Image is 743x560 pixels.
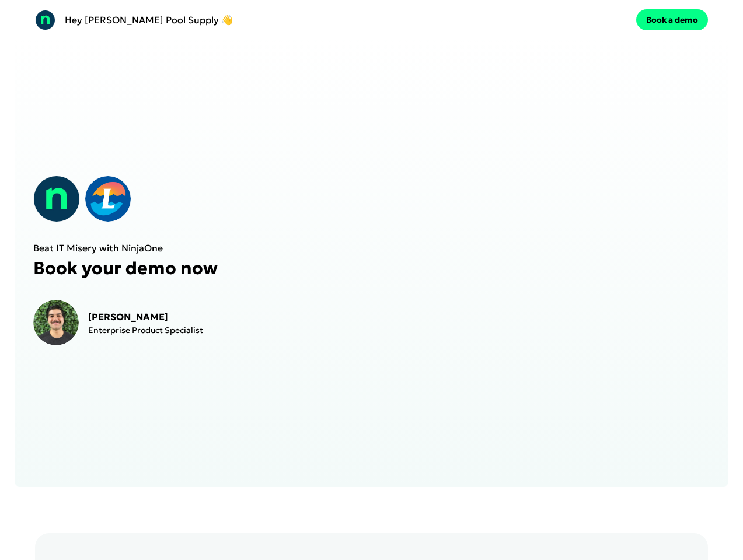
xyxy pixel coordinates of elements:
[33,257,224,279] p: Book your demo now
[88,310,203,324] p: [PERSON_NAME]
[636,9,708,30] button: Book a demo
[33,241,224,255] p: Beat IT Misery with NinjaOne
[88,325,203,335] p: Enterprise Product Specialist
[65,13,233,27] p: Hey [PERSON_NAME] Pool Supply 👋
